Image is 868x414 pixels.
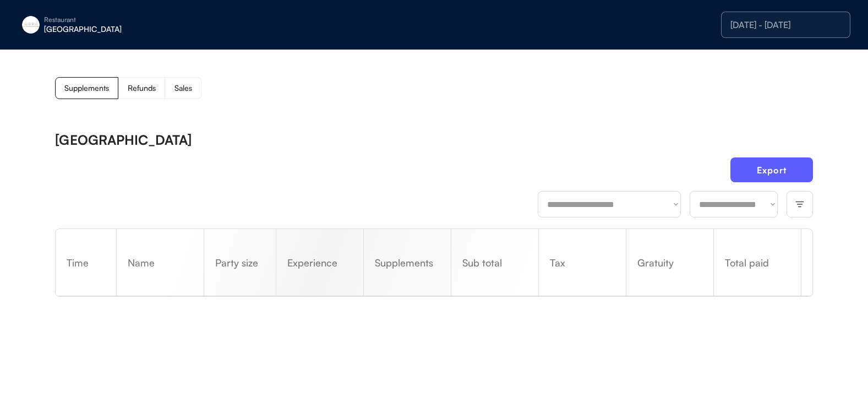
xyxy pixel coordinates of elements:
[364,258,451,268] div: Supplements
[714,258,801,268] div: Total paid
[117,258,204,268] div: Name
[730,157,813,182] button: Export
[539,258,626,268] div: Tax
[44,25,183,33] div: [GEOGRAPHIC_DATA]
[44,17,183,23] div: Restaurant
[626,258,713,268] div: Gratuity
[276,258,363,268] div: Experience
[451,258,538,268] div: Sub total
[795,199,805,209] img: filter-lines.svg
[64,84,109,92] div: Supplements
[56,258,116,268] div: Time
[801,233,812,292] div: Refund
[174,84,192,92] div: Sales
[204,258,276,268] div: Party size
[730,20,841,29] div: [DATE] - [DATE]
[128,84,156,92] div: Refunds
[22,16,40,34] img: eleven-madison-park-new-york-ny-logo-1.jpg
[55,133,192,146] div: [GEOGRAPHIC_DATA]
